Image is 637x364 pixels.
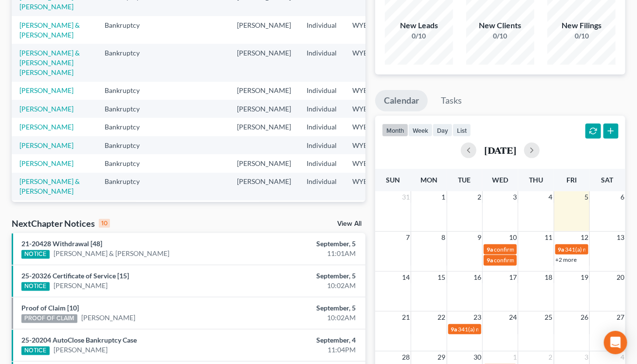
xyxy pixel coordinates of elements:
a: [PERSON_NAME] [19,141,73,149]
span: 14 [401,272,411,283]
div: 10 [99,219,110,228]
td: Bankruptcy [97,82,158,100]
span: 12 [580,232,589,243]
span: 24 [508,311,518,323]
span: Wed [492,176,509,184]
span: 6 [619,191,625,203]
span: 341(a) meeting for [PERSON_NAME] [458,326,552,333]
td: Bankruptcy [97,200,158,228]
span: Sat [601,176,614,184]
span: 15 [437,272,447,283]
span: 22 [437,311,447,323]
div: NextChapter Notices [12,218,110,229]
span: 25 [544,311,554,323]
div: New Clients [466,20,534,31]
a: [PERSON_NAME] & [PERSON_NAME] [54,249,169,258]
span: 5 [583,191,589,203]
span: 23 [473,311,482,323]
span: 30 [473,351,482,363]
a: [PERSON_NAME] [19,123,73,131]
td: Individual [299,82,345,100]
div: PROOF OF CLAIM [21,314,77,323]
span: 7 [405,232,411,243]
div: September, 5 [251,303,356,313]
span: 29 [437,351,447,363]
span: 9a [451,326,457,333]
td: Bankruptcy [97,16,158,44]
span: 20 [616,272,625,283]
td: Individual [299,173,345,200]
td: WYB [345,136,392,154]
td: Individual [299,44,345,81]
div: September, 4 [251,335,356,345]
span: 26 [580,311,589,323]
span: 19 [580,272,589,283]
h2: [DATE] [484,145,516,155]
div: September, 5 [251,271,356,281]
span: 4 [619,351,625,363]
a: [PERSON_NAME] & [PERSON_NAME] [PERSON_NAME] [19,49,80,76]
td: [PERSON_NAME] [229,16,299,44]
td: [PERSON_NAME] [229,154,299,172]
span: 11 [544,232,554,243]
td: Bankruptcy [97,154,158,172]
td: [PERSON_NAME] [229,82,299,100]
a: [PERSON_NAME] [19,86,73,94]
div: 0/10 [385,31,453,41]
span: 18 [544,272,554,283]
a: 25-20326 Certificate of Service [15] [21,272,129,280]
span: 28 [401,351,411,363]
div: 11:01AM [251,249,356,258]
button: day [433,124,453,137]
td: Individual [299,154,345,172]
div: NOTICE [21,346,50,355]
span: 3 [583,351,589,363]
span: Sun [386,176,400,184]
button: list [453,124,471,137]
div: 11:04PM [251,345,356,355]
td: WYB [345,200,392,228]
a: Calendar [375,90,428,111]
div: New Leads [385,20,453,31]
a: [PERSON_NAME] [54,345,108,355]
span: Mon [420,176,437,184]
td: WYB [345,100,392,118]
span: 17 [508,272,518,283]
td: Bankruptcy [97,44,158,81]
td: WYB [345,16,392,44]
a: Proof of Claim [10] [21,304,79,312]
span: Thu [529,176,543,184]
td: WYB [345,118,392,136]
a: 21-20428 Withdrawal [48] [21,239,102,248]
span: 13 [616,232,625,243]
span: 1 [441,191,447,203]
td: Individual [299,200,345,228]
td: [PERSON_NAME] [229,173,299,200]
td: WYB [345,173,392,200]
a: 25-20204 AutoClose Bankruptcy Case [21,336,137,344]
td: WYB [345,154,392,172]
span: 9 [476,232,482,243]
span: 31 [401,191,411,203]
div: NOTICE [21,282,50,291]
button: month [382,124,408,137]
span: confirmation hearing for [PERSON_NAME] [494,246,603,253]
td: Individual [299,100,345,118]
span: 2 [476,191,482,203]
span: 27 [616,311,625,323]
span: 9a [487,256,493,264]
div: 10:02AM [251,313,356,323]
td: Bankruptcy [97,173,158,200]
a: [PERSON_NAME] [19,105,73,113]
td: Individual [299,16,345,44]
div: New Filings [547,20,616,31]
a: +2 more [556,256,577,263]
div: Open Intercom Messenger [604,331,627,354]
span: 16 [473,272,482,283]
button: week [408,124,433,137]
span: 10 [508,232,518,243]
a: [PERSON_NAME] [81,313,135,323]
a: View All [337,220,362,227]
span: 8 [441,232,447,243]
div: 10:02AM [251,281,356,291]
